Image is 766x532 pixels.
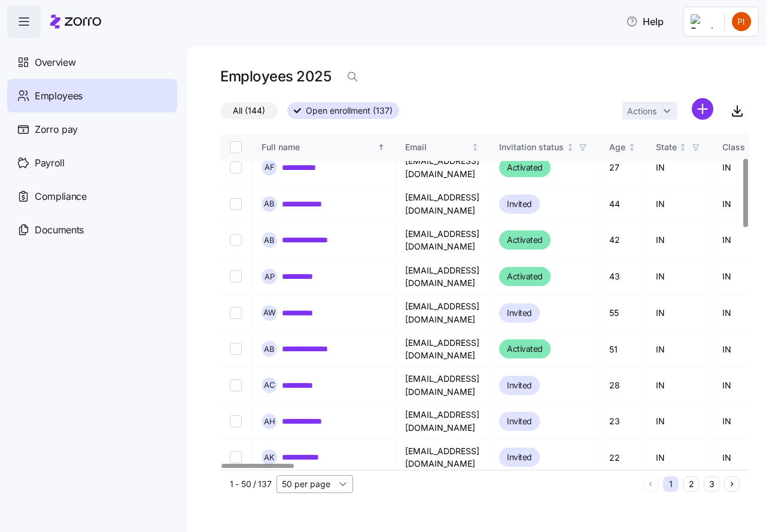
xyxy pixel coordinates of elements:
td: 43 [600,259,646,295]
a: Overview [7,45,177,79]
td: IN [646,367,713,403]
a: Compliance [7,180,177,213]
span: Activated [507,269,543,284]
button: 1 [663,476,679,492]
td: 42 [600,222,646,259]
div: Sorted ascending [377,143,385,151]
span: A K [264,454,275,461]
span: Invited [507,378,532,393]
span: Employees [35,89,83,104]
input: Select record 12 [230,451,242,463]
input: Select all records [230,141,242,153]
input: Select record 10 [230,379,242,391]
div: Not sorted [566,143,574,151]
span: A W [263,309,276,317]
th: StateNot sorted [646,133,713,161]
button: Previous page [643,476,658,492]
span: A B [264,345,275,353]
td: 44 [600,186,646,222]
td: [EMAIL_ADDRESS][DOMAIN_NAME] [396,440,490,476]
button: Actions [622,102,677,120]
a: Documents [7,213,177,247]
span: Overview [35,55,75,70]
span: Help [626,14,664,29]
td: IN [646,259,713,295]
td: IN [646,403,713,439]
td: [EMAIL_ADDRESS][DOMAIN_NAME] [396,295,490,331]
span: Documents [35,223,84,238]
th: EmailNot sorted [396,133,490,161]
td: [EMAIL_ADDRESS][DOMAIN_NAME] [396,367,490,403]
span: Activated [507,342,543,356]
span: Zorro pay [35,122,78,137]
img: Employer logo [691,14,715,29]
a: Employees [7,79,177,113]
td: [EMAIL_ADDRESS][DOMAIN_NAME] [396,259,490,295]
span: A H [264,418,275,425]
a: Zorro pay [7,113,177,146]
td: [EMAIL_ADDRESS][DOMAIN_NAME] [396,186,490,222]
span: Actions [627,107,656,115]
input: Select record 5 [230,198,242,210]
input: Select record 8 [230,307,242,319]
input: Select record 9 [230,343,242,355]
div: Email [405,141,469,154]
td: 27 [600,150,646,186]
td: IN [646,332,713,367]
div: Age [609,141,625,154]
td: 23 [600,403,646,439]
span: Compliance [35,189,87,204]
span: A P [265,273,275,281]
span: A B [264,236,275,244]
td: IN [646,295,713,331]
td: 55 [600,295,646,331]
div: Full name [262,141,375,154]
div: Not sorted [471,143,479,151]
img: 24d6825ccf4887a4818050cadfd93e6d [732,12,751,31]
span: Invited [507,197,532,211]
span: Invited [507,450,532,464]
td: IN [646,150,713,186]
input: Select record 6 [230,234,242,246]
td: IN [646,186,713,222]
span: Activated [507,160,543,175]
button: Help [616,10,673,34]
td: [EMAIL_ADDRESS][DOMAIN_NAME] [396,403,490,439]
span: A C [264,381,275,389]
div: Class [722,141,745,154]
button: 3 [704,476,719,492]
span: A F [265,163,275,171]
th: Full nameSorted ascending [252,133,396,161]
input: Select record 4 [230,162,242,174]
button: Next page [724,476,740,492]
span: All (144) [233,103,265,118]
div: Not sorted [628,143,636,151]
td: [EMAIL_ADDRESS][DOMAIN_NAME] [396,332,490,367]
div: Not sorted [747,143,755,151]
td: [EMAIL_ADDRESS][DOMAIN_NAME] [396,150,490,186]
span: A B [264,200,275,208]
div: Invitation status [499,141,564,154]
th: AgeNot sorted [600,133,646,161]
td: [EMAIL_ADDRESS][DOMAIN_NAME] [396,222,490,259]
td: 51 [600,332,646,367]
span: Activated [507,233,543,247]
span: Open enrollment (137) [306,103,393,118]
td: IN [646,222,713,259]
svg: add icon [692,98,713,120]
td: 22 [600,440,646,476]
span: Invited [507,306,532,320]
span: 1 - 50 / 137 [230,478,272,490]
input: Select record 11 [230,415,242,427]
div: Not sorted [679,143,687,151]
td: 28 [600,367,646,403]
button: 2 [683,476,699,492]
h1: Employees 2025 [220,67,331,86]
div: State [656,141,677,154]
a: Payroll [7,146,177,180]
input: Select record 7 [230,270,242,282]
span: Payroll [35,156,65,171]
td: IN [646,440,713,476]
th: Invitation statusNot sorted [490,133,600,161]
span: Invited [507,414,532,428]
